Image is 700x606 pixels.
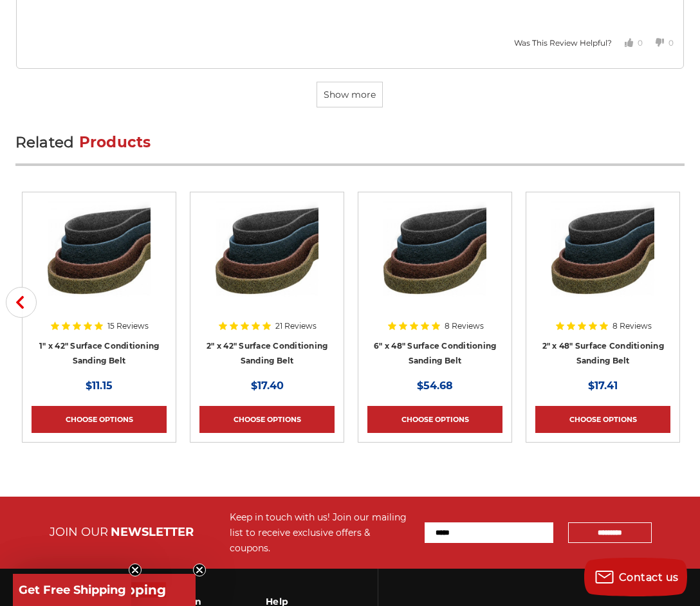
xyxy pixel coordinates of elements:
img: 1"x42" Surface Conditioning Sanding Belts [48,201,151,304]
span: Related [15,133,75,151]
span: $54.68 [417,380,453,392]
button: Previous [6,287,37,318]
button: Show more [317,82,383,107]
span: Products [79,133,151,151]
span: Contact us [619,571,679,583]
span: 0 [638,38,643,48]
img: 2"x42" Surface Conditioning Sanding Belts [216,201,318,304]
a: Choose Options [535,406,670,433]
a: Choose Options [199,406,335,433]
a: 2"x48" Surface Conditioning Sanding Belts [535,201,670,324]
div: Get Free ShippingClose teaser [13,574,196,606]
span: $17.40 [251,380,284,392]
a: 2" x 48" Surface Conditioning Sanding Belt [542,341,664,365]
span: 15 Reviews [107,322,149,330]
a: Choose Options [367,406,502,433]
a: 1" x 42" Surface Conditioning Sanding Belt [39,341,159,365]
span: Show more [324,89,376,100]
span: 8 Reviews [445,322,484,330]
span: 0 [668,38,674,48]
span: 8 Reviews [612,322,652,330]
div: Was This Review Helpful? [514,37,612,49]
a: 2" x 42" Surface Conditioning Sanding Belt [207,341,327,365]
div: Get Free ShippingClose teaser [13,574,131,606]
a: 6"x48" Surface Conditioning Sanding Belts [367,201,502,324]
button: Votes Up [612,28,643,59]
img: 6"x48" Surface Conditioning Sanding Belts [383,201,486,304]
span: NEWSLETTER [111,525,194,539]
button: Votes Down [643,28,674,59]
img: 2"x48" Surface Conditioning Sanding Belts [551,201,654,304]
span: $11.15 [86,380,113,392]
a: Choose Options [32,406,167,433]
button: Close teaser [193,564,206,576]
span: Get Free Shipping [19,583,126,597]
span: 21 Reviews [275,322,317,330]
div: Keep in touch with us! Join our mailing list to receive exclusive offers & coupons. [230,510,412,556]
button: Close teaser [129,564,142,576]
a: 6" x 48" Surface Conditioning Sanding Belt [374,341,496,365]
span: $17.41 [588,380,618,392]
span: JOIN OUR [50,525,108,539]
button: Contact us [584,558,687,596]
